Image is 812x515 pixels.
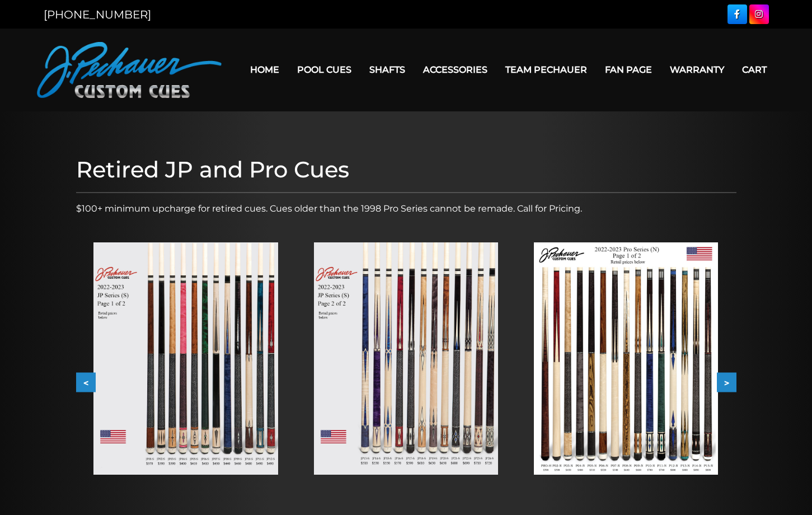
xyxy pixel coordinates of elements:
div: Carousel Navigation [76,373,736,392]
button: > [717,373,736,392]
a: Home [241,55,288,84]
a: Fan Page [596,55,661,84]
a: Warranty [661,55,733,84]
button: < [76,373,96,392]
p: $100+ minimum upcharge for retired cues. Cues older than the 1998 Pro Series cannot be remade. Ca... [76,202,736,216]
a: Accessories [414,55,496,84]
h1: Retired JP and Pro Cues [76,156,736,183]
a: [PHONE_NUMBER] [44,8,151,21]
a: Pool Cues [288,55,360,84]
a: Shafts [360,55,414,84]
img: Pechauer Custom Cues [37,42,222,98]
a: Cart [733,55,776,84]
a: Team Pechauer [496,55,596,84]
